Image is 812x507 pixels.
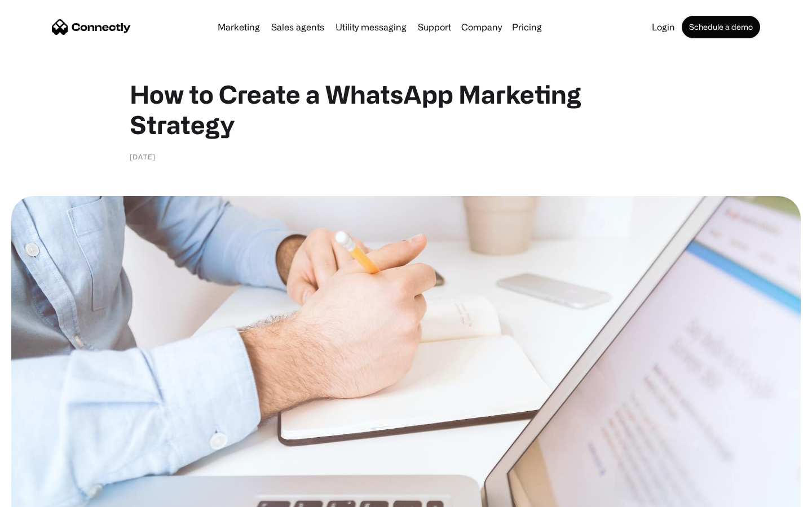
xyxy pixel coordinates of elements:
div: Company [461,19,502,35]
a: Support [413,23,456,32]
a: Schedule a demo [682,16,760,38]
a: Utility messaging [331,23,411,32]
div: [DATE] [130,151,156,162]
a: Sales agents [267,23,329,32]
aside: Language selected: English [11,487,68,503]
a: Pricing [507,23,546,32]
a: Login [647,23,679,32]
ul: Language list [23,487,68,503]
a: Marketing [213,23,264,32]
h1: How to Create a WhatsApp Marketing Strategy [130,79,682,140]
